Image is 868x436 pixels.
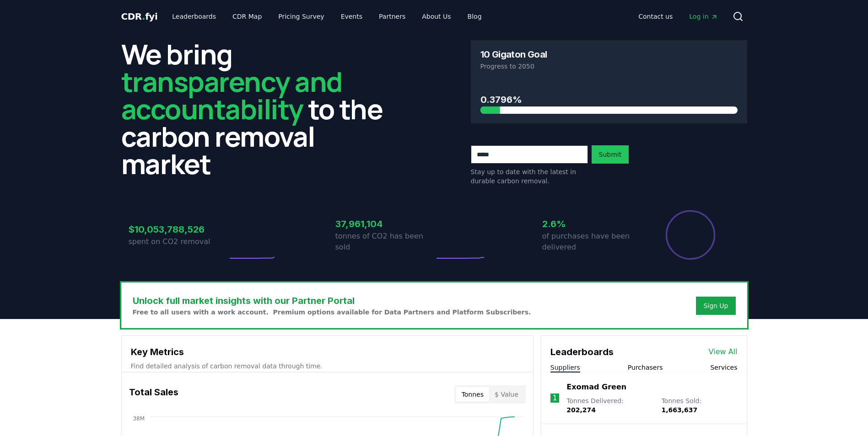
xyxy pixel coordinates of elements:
p: Tonnes Sold : [661,396,737,415]
p: tonnes of CO2 has been sold [335,231,434,253]
a: Exomad Green [566,382,626,393]
p: Tonnes Delivered : [566,396,652,415]
a: Sign Up [703,301,728,310]
a: CDR Map [225,8,269,25]
button: $ Value [489,387,524,402]
h3: Unlock full market insights with our Partner Portal [133,294,531,308]
nav: Main [631,8,725,25]
button: Services [710,363,737,372]
button: Suppliers [550,363,580,372]
a: Events [334,8,370,25]
button: Tonnes [456,387,489,402]
a: Pricing Survey [271,8,331,25]
h3: 37,961,104 [335,217,434,231]
p: of purchases have been delivered [542,231,641,253]
a: Leaderboards [165,8,223,25]
div: Percentage of sales delivered [665,209,716,261]
span: 202,274 [566,406,596,414]
h3: 10 Gigaton Goal [480,50,547,59]
h3: 2.6% [542,217,641,231]
a: Contact us [631,8,680,25]
button: Sign Up [696,297,735,315]
nav: Main [165,8,489,25]
a: Log in [682,8,725,25]
p: spent on CO2 removal [129,236,227,247]
h3: 0.3796% [480,93,738,106]
button: Purchasers [628,363,663,372]
span: CDR fyi [121,11,158,22]
a: CDR.fyi [121,10,158,23]
p: Stay up to date with the latest in durable carbon removal. [471,167,588,186]
p: 1 [552,393,557,404]
span: Log in [689,12,717,21]
button: Submit [592,145,629,164]
a: Blog [460,8,489,25]
span: transparency and accountability [121,63,342,128]
a: About Us [415,8,458,25]
p: Find detailed analysis of carbon removal data through time. [131,362,524,371]
h2: We bring to the carbon removal market [121,40,398,177]
p: Free to all users with a work account. Premium options available for Data Partners and Platform S... [133,308,531,317]
a: Partners [372,8,413,25]
span: 1,663,637 [661,406,697,414]
p: Progress to 2050 [480,62,738,71]
h3: Key Metrics [131,345,524,359]
tspan: 38M [133,415,145,422]
h3: Total Sales [129,385,178,404]
h3: Leaderboards [550,345,614,359]
span: . [142,11,145,22]
a: View All [709,346,738,357]
h3: $10,053,788,526 [129,223,227,236]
